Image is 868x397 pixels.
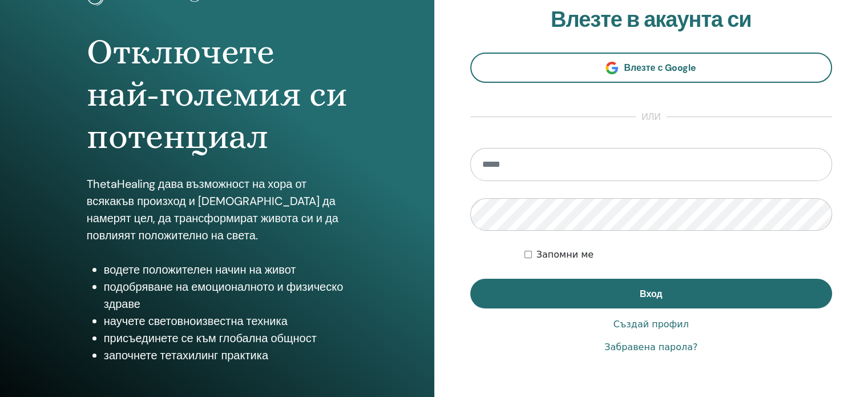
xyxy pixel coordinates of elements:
font: Запомни ме [536,249,594,260]
h1: Отключете най-големия си потенциал [87,31,348,158]
li: присъединете се към глобална общност [104,330,348,347]
p: ThetaHealing дава възможност на хора от всякакъв произход и [DEMOGRAPHIC_DATA] да намерят цел, да... [87,175,348,244]
a: Влезте с Google [470,53,833,83]
a: Създай профил [613,318,689,331]
li: подобряване на емоционалното и физическо здраве [104,278,348,312]
a: Забравена парола? [604,340,697,354]
font: Вход [640,288,663,300]
div: Запази удостоверяването ми за неопределено време или докато не изляза ръчно [524,248,832,262]
li: водете положителен начин на живот [104,261,348,278]
span: Влезте с Google [624,62,696,74]
button: Вход [470,279,833,308]
font: или [641,111,661,123]
h2: Влезте в акаунта си [470,7,833,33]
li: научете световноизвестна техника [104,312,348,330]
li: започнете тетахилинг практика [104,347,348,364]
